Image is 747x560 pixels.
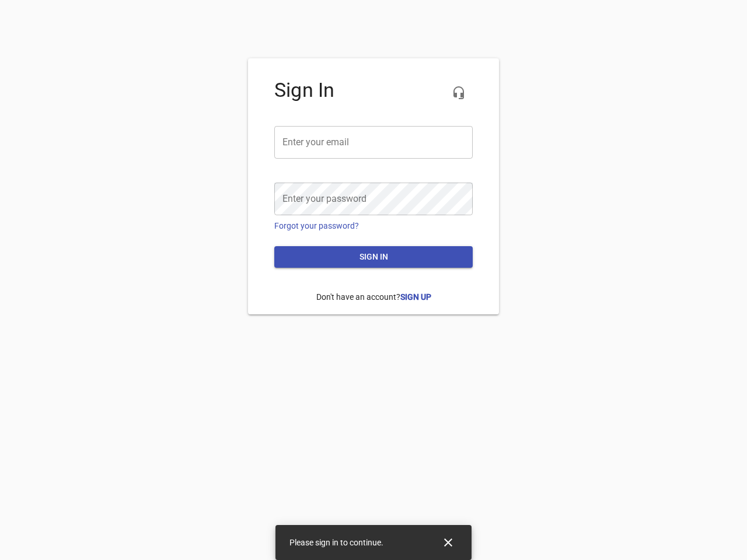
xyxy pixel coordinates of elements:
span: Please sign in to continue. [289,538,383,547]
button: Close [434,528,462,556]
a: Forgot your password? [274,221,359,230]
button: Sign in [274,246,473,268]
span: Sign in [284,250,463,264]
button: Live Chat [445,79,473,107]
a: Sign Up [400,292,431,302]
h4: Sign In [274,79,473,102]
p: Don't have an account? [274,282,473,312]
